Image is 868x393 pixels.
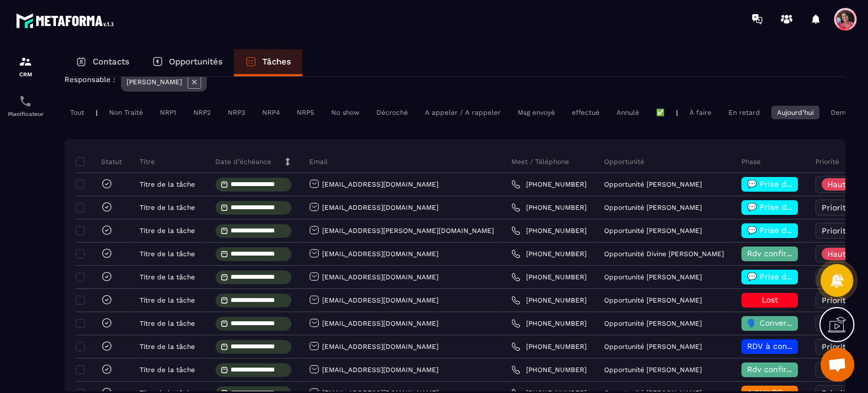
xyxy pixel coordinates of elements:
a: [PHONE_NUMBER] [511,273,587,282]
p: Date d’échéance [215,157,271,166]
p: Opportunité [PERSON_NAME] [604,273,702,281]
p: Titre de la tâche [140,366,195,374]
p: Phase [741,157,761,166]
span: 💬 Prise de contact effectué [747,226,860,235]
a: [PHONE_NUMBER] [511,319,587,328]
span: RDV à confimer ❓ [747,342,820,351]
p: Opportunité [PERSON_NAME] [604,227,702,235]
a: Contacts [64,49,141,76]
p: Planificateur [3,111,48,117]
p: Opportunité [PERSON_NAME] [604,343,702,351]
p: Opportunités [169,57,223,67]
p: Haute [827,250,850,258]
a: [PHONE_NUMBER] [511,226,587,235]
p: Titre de la tâche [140,204,195,211]
p: Meet / Téléphone [511,157,569,166]
a: Opportunités [141,49,234,76]
p: Titre de la tâche [140,227,195,235]
div: Non Traité [103,106,149,119]
p: Email [309,157,328,166]
div: Annulé [611,106,645,119]
div: En retard [723,106,766,119]
p: | [96,109,98,116]
div: ✅ [650,106,670,119]
p: Haute [827,180,850,188]
p: Opportunité Divine [PERSON_NAME] [604,250,724,258]
p: Contacts [93,57,129,67]
img: scheduler [19,94,32,108]
div: Demain [825,106,861,119]
a: [PHONE_NUMBER] [511,203,587,212]
div: Décroché [371,106,414,119]
p: Titre de la tâche [140,180,195,188]
div: NRP2 [188,106,216,119]
p: Titre de la tâche [140,250,195,258]
div: No show [325,106,365,119]
div: Tout [64,106,90,119]
p: | [676,109,678,116]
a: [PHONE_NUMBER] [511,180,587,189]
p: Opportunité [604,157,644,166]
div: À faire [684,106,717,119]
a: Tâches [234,49,302,76]
div: NRP3 [222,106,251,119]
p: Titre de la tâche [140,296,195,304]
p: Tâches [262,57,291,67]
p: Opportunité [PERSON_NAME] [604,180,702,188]
a: [PHONE_NUMBER] [511,342,587,351]
div: NRP1 [154,106,182,119]
span: 🗣️ Conversation en cours [747,318,847,327]
a: schedulerschedulerPlanificateur [3,86,48,126]
div: Aujourd'hui [771,106,819,119]
p: Titre de la tâche [140,319,195,327]
p: Opportunité [PERSON_NAME] [604,204,702,211]
a: [PHONE_NUMBER] [511,365,587,374]
div: A appeler / A rappeler [419,106,506,119]
span: 💬 Prise de contact effectué [747,179,860,188]
p: Titre [140,157,155,166]
p: Opportunité [PERSON_NAME] [604,319,702,327]
p: Priorité [815,157,839,166]
p: Opportunité [PERSON_NAME] [604,296,702,304]
p: Responsable : [64,75,115,84]
a: [PHONE_NUMBER] [511,296,587,305]
span: 💬 Prise de contact effectué [747,272,860,281]
span: Rdv confirmé ✅ [747,249,811,258]
p: Titre de la tâche [140,343,195,351]
span: Priorité [822,342,850,351]
div: NRP4 [257,106,285,119]
img: logo [16,10,118,31]
a: [PHONE_NUMBER] [511,249,587,258]
p: Titre de la tâche [140,273,195,281]
p: [PERSON_NAME] [127,78,182,86]
p: Statut [79,157,122,166]
a: formationformationCRM [3,46,48,86]
div: effectué [566,106,605,119]
div: Ouvrir le chat [821,348,854,382]
p: Opportunité [PERSON_NAME] [604,366,702,374]
span: Lost [762,295,778,304]
span: 💬 Prise de contact effectué [747,202,860,211]
img: formation [19,55,32,68]
span: Priorité [822,226,850,235]
div: NRP5 [291,106,320,119]
span: Rdv confirmé ✅ [747,365,811,374]
span: Priorité [822,203,850,212]
p: CRM [3,71,48,77]
div: Msg envoyé [512,106,561,119]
